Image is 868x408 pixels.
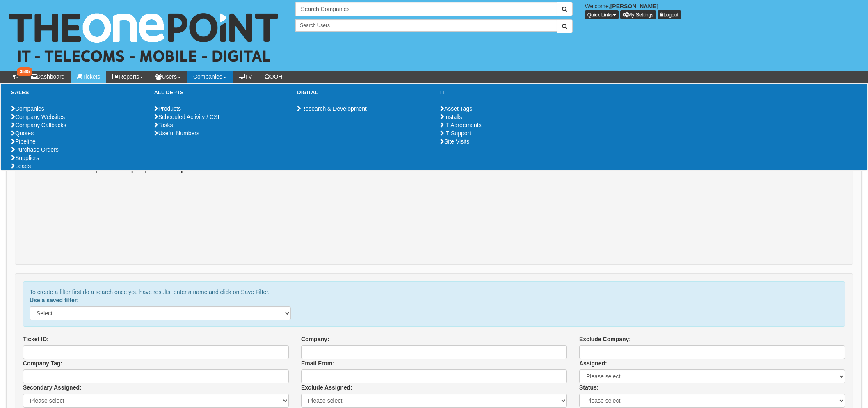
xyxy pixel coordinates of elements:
a: Useful Numbers [154,130,199,137]
a: Company Websites [11,114,65,120]
h3: IT [440,90,571,100]
label: Company Tag: [23,359,62,367]
label: Email From: [301,359,334,367]
a: TV [233,71,258,83]
b: [PERSON_NAME] [610,3,658,9]
label: Exclude Assigned: [301,383,352,392]
span: 3565 [17,67,32,76]
h3: Sales [11,90,142,100]
div: Welcome, [579,2,868,19]
a: IT Support [440,130,471,137]
a: Tasks [154,122,173,128]
label: Status: [579,383,598,392]
a: My Settings [620,10,656,19]
a: Tickets [71,71,107,83]
a: Companies [187,71,233,83]
a: Suppliers [11,155,39,161]
a: Leads [11,163,31,169]
a: Products [154,105,181,112]
a: Quotes [11,130,34,137]
a: Logout [658,10,681,19]
button: Quick Links [585,10,619,19]
a: Scheduled Activity / CSI [154,114,219,120]
a: OOH [258,71,289,83]
label: Exclude Company: [579,335,631,343]
h3: Digital [297,90,428,100]
p: To create a filter first do a search once you have results, enter a name and click on Save Filter. [30,288,838,296]
input: Search Users [295,19,557,32]
a: IT Agreements [440,122,482,128]
a: Installs [440,114,462,120]
a: Research & Development [297,105,367,112]
a: Company Callbacks [11,122,66,128]
a: Asset Tags [440,105,472,112]
a: Reports [106,71,149,83]
label: Company: [301,335,329,343]
label: Secondary Assigned: [23,383,82,392]
a: Pipeline [11,138,36,145]
a: Users [149,71,187,83]
a: Purchase Orders [11,146,59,153]
a: Dashboard [25,71,71,83]
input: Search Companies [295,2,557,16]
label: Assigned: [579,359,607,367]
a: Site Visits [440,138,469,145]
label: Use a saved filter: [30,296,79,304]
a: Companies [11,105,44,112]
h3: All Depts [154,90,285,100]
label: Ticket ID: [23,335,49,343]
